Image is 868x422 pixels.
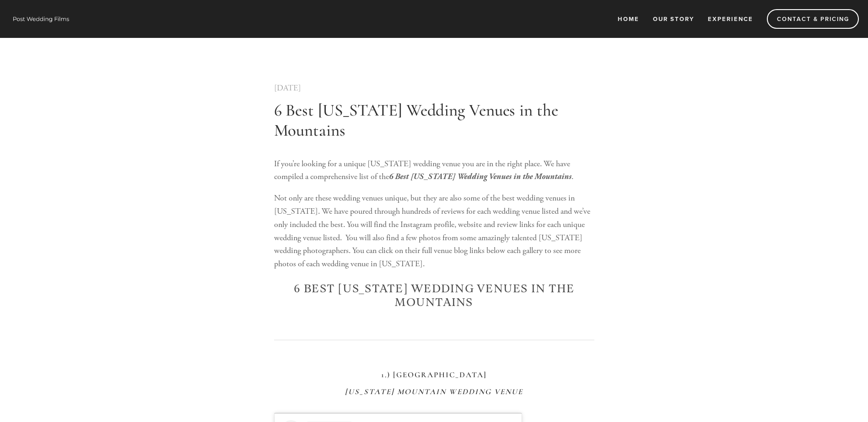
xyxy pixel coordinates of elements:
[274,100,558,141] a: 6 Best [US_STATE] Wedding Venues in the Mountains
[647,11,700,26] a: Our Story
[274,192,594,271] p: Not only are these wedding venues unique, but they are also some of the best wedding venues in [U...
[274,370,594,380] h3: 1.) [GEOGRAPHIC_DATA]
[274,83,301,93] a: [DATE]
[702,11,759,26] a: Experience
[389,172,571,181] em: 6 Best [US_STATE] Wedding Venues in the Mountains
[345,387,523,396] em: [US_STATE] Mountain Wedding Venue
[9,12,73,26] img: Wisconsin Wedding Videographer
[274,158,594,184] p: If you’re looking for a unique [US_STATE] wedding venue you are in the right place. We have compi...
[274,282,594,310] h2: 6 Best [US_STATE] Wedding Venues in the Mountains
[612,11,645,26] a: Home
[767,9,859,29] a: Contact & Pricing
